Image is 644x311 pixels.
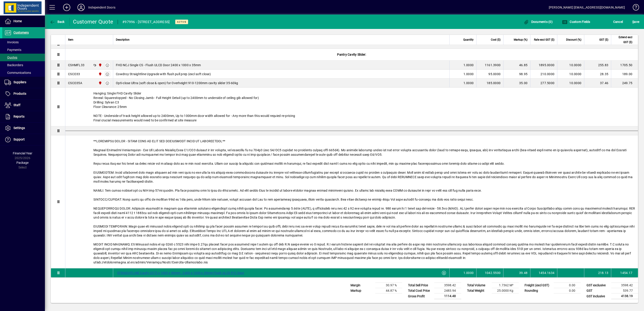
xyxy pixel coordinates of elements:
[13,80,26,84] span: Suppliers
[503,79,530,88] td: 35.00
[60,3,74,11] button: Add
[116,63,201,67] span: FHD NCJ Single CS - Flush ULCD Door 2400 x 1000 x 35mm
[465,283,492,288] td: Total Volume
[68,37,73,42] span: Item
[463,63,474,67] span: 1.0000
[611,293,638,299] td: 4138.19
[116,270,246,276] label: STRAIGHTLINE Cavity 2372 x 1000 x 90mm - 2400 x 1000 x 35mm Flush ULCD P/C Door
[68,81,82,85] div: CSCO35A
[177,20,186,23] span: Active
[434,283,461,288] td: 3598.42
[476,268,503,277] td: 1042.5500
[503,70,530,79] td: 98.95
[523,20,553,24] span: Documents (0)
[557,70,584,79] td: 10.0000
[554,288,581,293] td: 0.00
[4,63,23,67] span: Backorders
[611,61,638,70] td: 1705.50
[73,18,113,25] div: Customer Quote
[522,288,554,293] td: Rounding
[50,20,65,24] span: Back
[584,61,611,70] td: 255.83
[434,288,461,293] td: 2483.94
[463,271,474,275] span: 1.0000
[122,18,170,26] div: #97996 - [STREET_ADDRESS]
[116,81,238,85] span: Opti-close Ultra (soft close & open) for Overheight 910-1200mm cavity slider 35-60kg
[514,37,527,42] span: Markup (%)
[534,37,554,42] span: Rate excl GST ($)
[2,100,45,111] a: Staff
[533,81,554,85] div: 277.5000
[116,72,211,76] span: Cowdroy Straightline Upgrade with flush pull prep (excl soft close)
[562,20,590,24] span: Custom Fields
[463,37,474,42] span: Quantity
[476,70,503,79] td: 95.0000
[348,283,375,288] td: Margin
[463,72,474,76] span: 1.0000
[49,18,66,26] button: Back
[116,37,130,42] span: Description
[584,268,611,277] td: 218.13
[613,18,623,25] span: Cancel
[375,283,402,288] td: 30.97 %
[476,79,503,88] td: 185.0000
[584,293,611,299] td: GST inclusive
[566,37,581,42] span: Discount (%)
[584,288,611,293] td: GST
[13,92,26,95] span: Products
[97,81,102,85] span: Christchurch
[65,49,638,60] div: Pantry Cavity Slider:
[614,35,632,45] span: Extend excl GST ($)
[74,3,88,11] button: Profile
[599,37,608,42] span: GST ($)
[612,18,624,26] button: Cancel
[491,37,501,42] span: Cost ($)
[406,283,434,288] td: Total Sell Price
[522,283,554,288] td: Freight (excl GST)
[406,288,434,293] td: Total Cost Price
[375,288,402,293] td: 44.87 %
[492,288,519,293] td: 25.0000 Kg
[465,288,492,293] td: Total Weight
[13,115,24,118] span: Reports
[2,134,45,145] a: Support
[561,18,591,26] button: Custom Fields
[611,70,638,79] td: 189.00
[503,61,530,70] td: 46.85
[533,63,554,67] div: 1895.0000
[13,103,20,107] span: Staff
[68,63,84,67] div: CSHMFL33
[2,61,45,69] a: Backorders
[16,161,29,164] span: Package
[629,1,638,15] a: Knowledge Base
[533,271,554,275] div: 1454.1634
[533,72,554,76] div: 210.0000
[549,4,625,11] div: [PERSON_NAME] [EMAIL_ADDRESS][DOMAIN_NAME]
[13,31,29,34] span: Customers
[584,283,611,288] td: GST exclusive
[584,70,611,79] td: 28.35
[13,126,25,130] span: Settings
[557,61,584,70] td: 10.0000
[2,77,45,88] a: Suppliers
[348,288,375,293] td: Markup
[2,88,45,99] a: Products
[2,54,45,61] a: Quotes
[65,88,638,126] div: Hanging: Single FHD Cavity Slider Reveal: Squarestopped - No Closing Jamb - Full Height Detail (u...
[65,135,638,268] div: **LOREMIPSU DOLOR - SITAM CONS AD ELIT SED DOEIUSMODT INCID UT LABOREETDOL** Magnaal Enimadmi Ven...
[13,19,22,23] span: Home
[522,18,554,26] button: Documents (0)
[13,151,32,155] span: Financial Year
[406,293,434,299] td: Gross Profit
[632,20,634,24] span: S
[503,268,530,277] td: 39.48
[4,56,17,59] span: Quotes
[492,283,519,288] td: 1.7362 M³
[2,38,45,46] a: Invoices
[68,72,80,76] div: CSCO33
[584,79,611,88] td: 37.46
[611,283,638,288] td: 3598.42
[611,288,638,293] td: 539.77
[97,63,102,68] span: Christchurch
[2,69,45,77] a: Communications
